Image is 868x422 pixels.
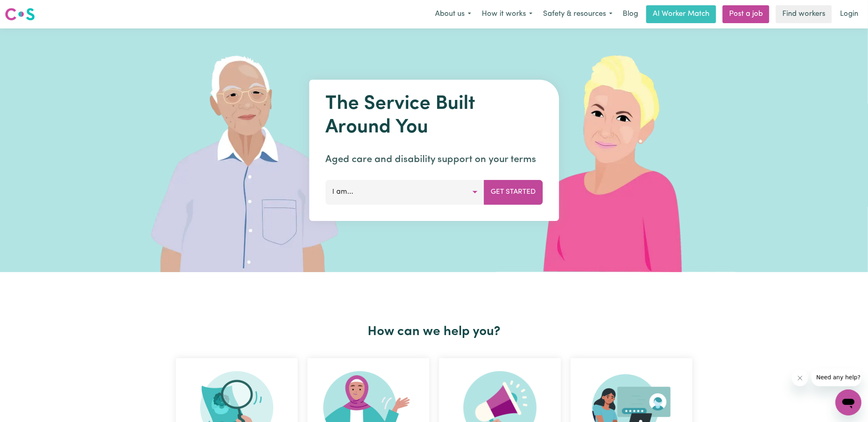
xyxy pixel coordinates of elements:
iframe: Message from company [812,368,862,386]
a: Login [835,5,863,23]
a: Find workers [776,5,832,23]
button: Get Started [484,180,543,204]
a: AI Worker Match [646,5,716,23]
p: Aged care and disability support on your terms [325,152,543,167]
button: About us [430,6,476,23]
h1: The Service Built Around You [325,93,543,139]
h2: How can we help you? [171,324,697,340]
button: How it works [476,6,538,23]
a: Careseekers logo [5,5,35,24]
button: Safety & resources [538,6,618,23]
img: Careseekers logo [5,7,35,22]
iframe: Button to launch messaging window [836,390,862,416]
a: Blog [618,5,643,23]
iframe: Close message [792,370,808,386]
button: I am... [325,180,484,204]
a: Post a job [723,5,769,23]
